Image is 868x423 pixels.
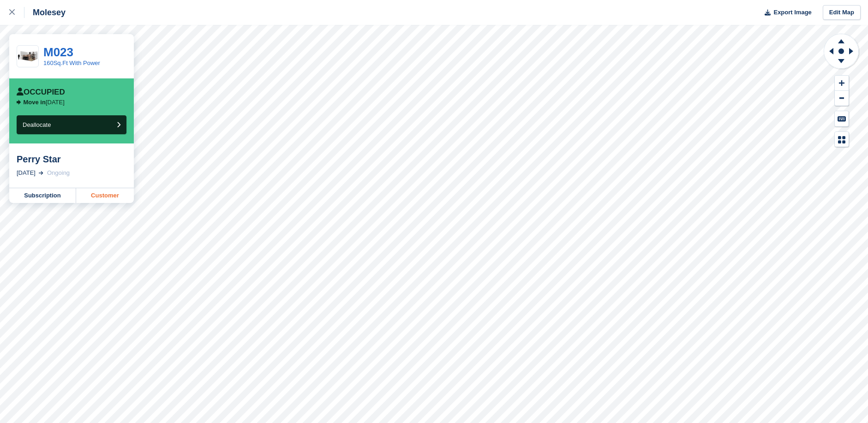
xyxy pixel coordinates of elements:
[76,188,134,203] a: Customer
[17,88,65,97] div: Occupied
[835,132,849,147] button: Map Legend
[759,5,812,20] button: Export Image
[17,100,21,105] img: arrow-right-icn-b7405d978ebc5dd23a37342a16e90eae327d2fa7eb118925c1a0851fb5534208.svg
[39,171,43,175] img: arrow-right-light-icn-cde0832a797a2874e46488d9cf13f60e5c3a73dbe684e267c42b8395dfbc2abf.svg
[17,115,126,134] button: Deallocate
[24,7,66,18] div: Molesey
[9,188,76,203] a: Subscription
[17,154,126,165] div: Perry Star
[24,99,46,106] span: Move in
[835,111,849,126] button: Keyboard Shortcuts
[823,5,861,20] a: Edit Map
[773,8,811,17] span: Export Image
[835,91,849,106] button: Zoom Out
[43,60,100,66] a: 160Sq.Ft With Power
[23,121,51,128] span: Deallocate
[17,168,36,178] div: [DATE]
[43,45,73,59] a: M023
[47,168,70,178] div: Ongoing
[835,76,849,91] button: Zoom In
[24,99,65,106] p: [DATE]
[17,48,38,65] img: 150-sqft-unit.jpg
